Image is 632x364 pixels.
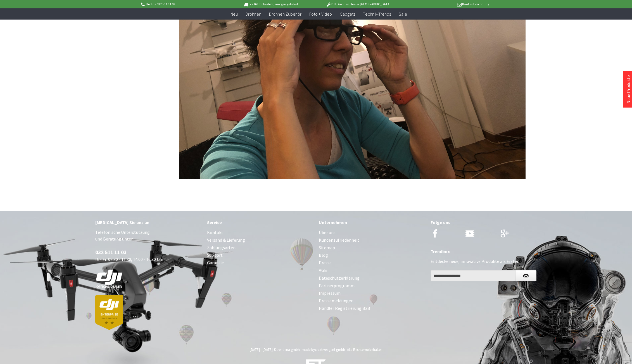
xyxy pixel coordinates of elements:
div: [DATE] - [DATE] © - made by - Alle Rechte vorbehalten [97,347,535,352]
a: Partnerprogramm [319,282,425,289]
span: Technik-Trends [363,11,391,17]
a: Pressemeldungen [319,297,425,304]
a: Impressum [319,289,425,297]
span: Drohnen [246,11,261,17]
img: dji-partner-enterprise_goldLoJgYOWPUIEBO.png [95,295,123,330]
span: Foto + Video [309,11,332,17]
a: Kundenzufriedenheit [319,236,425,244]
span: Sale [399,11,407,17]
a: Foto + Video [305,8,336,20]
a: Technik-Trends [359,8,395,20]
div: [MEDICAL_DATA] Sie uns an [95,219,201,226]
div: Service [207,219,313,226]
a: Sitemap [319,244,425,251]
img: white-dji-schweiz-logo-official_140x140.png [95,269,123,288]
span: Neu [231,11,238,17]
a: Neu [227,8,242,20]
p: Bis 16 Uhr bestellt, morgen geliefert. [227,1,314,8]
a: Kontakt [207,229,313,236]
div: Unternehmen [319,219,425,226]
span: Gadgets [340,11,355,17]
a: Zahlungsarten [207,244,313,251]
input: Ihre E-Mail Adresse [431,270,515,281]
a: Über uns [319,229,425,236]
div: Trendbox [431,248,537,255]
a: trenderia gmbh [277,347,300,352]
a: Presse [319,259,425,267]
a: Sale [395,8,411,20]
a: Drohnen Zubehör [265,8,305,20]
p: Hotline 032 511 11 03 [140,1,227,8]
p: Telefonische Unterstützung und Beratung unter: Di - Fr: 08:30 - 11.30, 14.00 - 16.30 Uhr [95,229,201,330]
a: Garantie [207,259,313,267]
a: Neue Produkte [626,75,631,104]
button: Newsletter abonnieren [515,270,536,281]
a: Versand & Lieferung [207,236,313,244]
span: Drohnen Zubehör [269,11,301,17]
a: Blog [319,251,425,259]
a: 032 511 11 03 [95,249,127,256]
a: Gadgets [336,8,359,20]
a: Dateschutzerklärung [319,274,425,282]
a: creativeagent gmbh [315,347,345,352]
a: AGB [319,267,425,274]
p: Entdecke neue, innovative Produkte als Erster. [431,258,537,265]
div: Folge uns [431,219,537,226]
p: DJI Drohnen Dealer [GEOGRAPHIC_DATA] [315,1,402,8]
p: Kauf auf Rechnung [402,1,489,8]
a: Drohnen [242,8,265,20]
a: Support [207,251,313,259]
a: Händler Registrierung B2B [319,304,425,312]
